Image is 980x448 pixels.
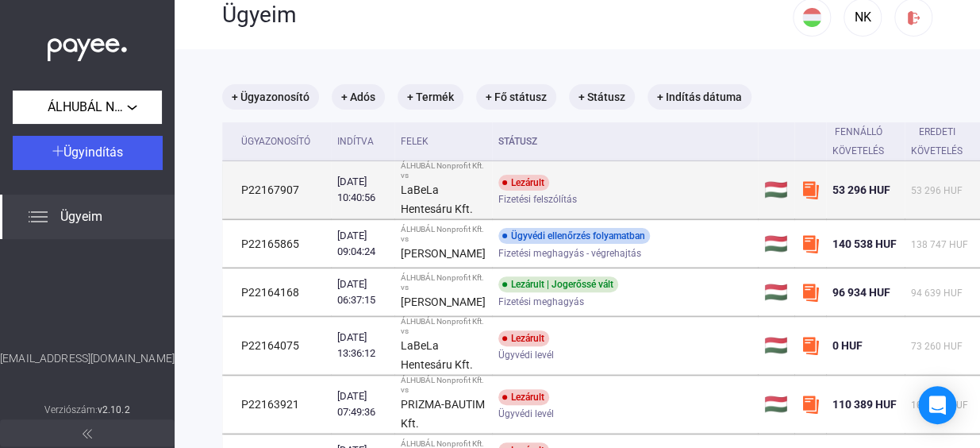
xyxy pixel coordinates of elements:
[801,180,820,199] img: szamlazzhu-mini
[60,207,102,226] span: Ügyeim
[498,175,549,191] div: Lezárult
[832,183,890,196] span: 53 296 HUF
[13,91,162,124] button: ÁLHUBÁL Nonprofit Kft.
[401,161,486,180] div: ÁLHUBÁL Nonprofit Kft. vs
[911,288,963,299] span: 94 639 HUF
[401,295,486,308] strong: [PERSON_NAME]
[905,10,922,26] img: logout-red
[48,98,127,117] span: ÁLHUBÁL Nonprofit Kft.
[802,8,821,27] img: HU
[401,317,486,336] div: ÁLHUBÁL Nonprofit Kft. vs
[801,336,820,355] img: szamlazzhu-mini
[222,161,331,219] td: P22167907
[801,395,820,414] img: szamlazzhu-mini
[569,84,635,110] mat-chip: + Státusz
[29,207,48,226] img: list.svg
[498,346,554,365] span: Ügyvédi levél
[401,132,486,151] div: Felek
[337,174,388,206] div: [DATE] 10:40:56
[222,376,331,434] td: P22163921
[222,317,331,375] td: P22164075
[911,122,977,160] div: Eredeti követelés
[337,276,388,308] div: [DATE] 06:37:15
[222,84,319,110] mat-chip: + Ügyazonosító
[911,341,963,352] span: 73 260 HUF
[911,185,963,196] span: 53 296 HUF
[832,286,890,299] span: 96 934 HUF
[52,145,63,156] img: plus-white.svg
[48,29,127,62] img: white-payee-white-dot.svg
[241,132,310,151] div: Ügyazonosító
[801,283,820,302] img: szamlazzhu-mini
[241,132,325,151] div: Ügyazonosító
[337,330,388,361] div: [DATE] 13:36:12
[758,220,794,268] td: 🇭🇺
[332,84,385,110] mat-chip: + Adós
[758,376,794,434] td: 🇭🇺
[758,317,794,375] td: 🇭🇺
[401,398,485,430] strong: PRIZMA-BAUTIM Kft.
[832,398,897,411] span: 110 389 HUF
[492,122,758,161] th: Státusz
[498,404,554,423] span: Ügyvédi levél
[337,132,388,151] div: Indítva
[337,388,388,420] div: [DATE] 07:49:36
[401,376,486,395] div: ÁLHUBÁL Nonprofit Kft. vs
[911,122,963,160] div: Eredeti követelés
[498,228,650,244] div: Ügyvédi ellenőrzés folyamatban
[648,84,751,110] mat-chip: + Indítás dátuma
[337,132,374,151] div: Indítva
[498,292,584,311] span: Fizetési meghagyás
[13,136,162,169] button: Ügyindítás
[401,132,429,151] div: Felek
[849,8,876,27] div: NK
[498,190,577,209] span: Fizetési felszólítás
[801,234,820,253] img: szamlazzhu-mini
[222,220,331,268] td: P22165865
[911,400,968,411] span: 102 005 HUF
[498,276,618,292] div: Lezárult | Jogerőssé vált
[832,339,863,352] span: 0 HUF
[758,268,794,316] td: 🇭🇺
[832,122,898,160] div: Fennálló követelés
[911,239,968,250] span: 138 747 HUF
[401,183,473,215] strong: LaBeLa Hentesáru Kft.
[337,228,388,260] div: [DATE] 09:04:24
[63,145,123,160] span: Ügyindítás
[398,84,463,110] mat-chip: + Termék
[498,244,641,263] span: Fizetési meghagyás - végrehajtás
[401,247,486,260] strong: [PERSON_NAME]
[401,225,486,244] div: ÁLHUBÁL Nonprofit Kft. vs
[832,122,884,160] div: Fennálló követelés
[98,404,130,415] strong: v2.10.2
[401,339,473,371] strong: LaBeLa Hentesáru Kft.
[498,389,549,405] div: Lezárult
[918,386,956,424] div: Open Intercom Messenger
[832,238,897,250] span: 140 538 HUF
[476,84,556,110] mat-chip: + Fő státusz
[401,273,486,292] div: ÁLHUBÁL Nonprofit Kft. vs
[758,161,794,219] td: 🇭🇺
[83,429,92,438] img: arrow-double-left-grey.svg
[222,268,331,316] td: P22164168
[222,2,793,29] div: Ügyeim
[498,330,549,346] div: Lezárult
